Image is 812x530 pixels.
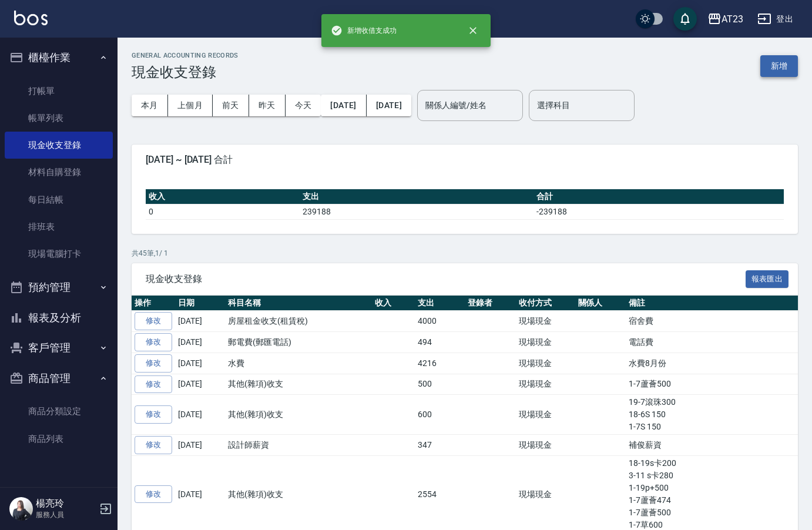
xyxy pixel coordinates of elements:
[225,353,372,374] td: 水費
[5,398,113,425] a: 商品分類設定
[249,95,286,116] button: 昨天
[372,296,415,311] th: 收入
[135,405,172,424] a: 修改
[460,18,486,43] button: close
[367,95,411,116] button: [DATE]
[300,189,533,204] th: 支出
[516,374,575,395] td: 現場現金
[5,425,113,452] a: 商品列表
[132,52,239,59] h2: GENERAL ACCOUNTING RECORDS
[5,78,113,105] a: 打帳單
[415,435,465,456] td: 347
[14,11,48,25] img: Logo
[132,64,239,80] h3: 現金收支登錄
[5,159,113,186] a: 材料自購登錄
[175,332,225,353] td: [DATE]
[225,374,372,395] td: 其他(雜項)收支
[516,296,575,311] th: 收付方式
[146,189,300,204] th: 收入
[465,296,516,311] th: 登錄者
[175,374,225,395] td: [DATE]
[5,240,113,267] a: 現場電腦打卡
[135,333,172,351] a: 修改
[286,95,321,116] button: 今天
[746,273,789,284] a: 報表匯出
[331,25,397,36] span: 新增收借支成功
[225,296,372,311] th: 科目名稱
[135,312,172,330] a: 修改
[225,332,372,353] td: 郵電費(郵匯電話)
[415,395,465,435] td: 600
[760,60,798,71] a: 新增
[516,332,575,353] td: 現場現金
[415,353,465,374] td: 4216
[225,311,372,332] td: 房屋租金收支(租賃稅)
[213,95,249,116] button: 前天
[146,273,746,285] span: 現金收支登錄
[9,497,33,521] img: Person
[175,395,225,435] td: [DATE]
[5,272,113,303] button: 預約管理
[533,204,784,219] td: -239188
[135,375,172,394] a: 修改
[5,363,113,394] button: 商品管理
[415,332,465,353] td: 494
[5,132,113,159] a: 現金收支登錄
[516,311,575,332] td: 現場現金
[175,435,225,456] td: [DATE]
[760,55,798,77] button: 新增
[135,485,172,504] a: 修改
[168,95,213,116] button: 上個月
[321,95,366,116] button: [DATE]
[753,8,798,30] button: 登出
[746,270,789,289] button: 報表匯出
[5,42,113,73] button: 櫃檯作業
[225,395,372,435] td: 其他(雜項)收支
[175,311,225,332] td: [DATE]
[36,498,96,509] h5: 楊亮玲
[575,296,626,311] th: 關係人
[415,374,465,395] td: 500
[533,189,784,204] th: 合計
[5,213,113,240] a: 排班表
[516,435,575,456] td: 現場現金
[135,354,172,373] a: 修改
[225,435,372,456] td: 設計師薪資
[415,311,465,332] td: 4000
[516,395,575,435] td: 現場現金
[146,204,300,219] td: 0
[516,353,575,374] td: 現場現金
[722,12,743,26] div: AT23
[5,303,113,333] button: 報表及分析
[36,509,96,520] p: 服務人員
[5,333,113,363] button: 客戶管理
[135,436,172,454] a: 修改
[5,105,113,132] a: 帳單列表
[175,353,225,374] td: [DATE]
[132,296,175,311] th: 操作
[703,7,748,31] button: AT23
[175,296,225,311] th: 日期
[132,95,168,116] button: 本月
[146,154,784,166] span: [DATE] ~ [DATE] 合計
[673,7,697,31] button: save
[132,248,798,259] p: 共 45 筆, 1 / 1
[415,296,465,311] th: 支出
[300,204,533,219] td: 239188
[5,186,113,213] a: 每日結帳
